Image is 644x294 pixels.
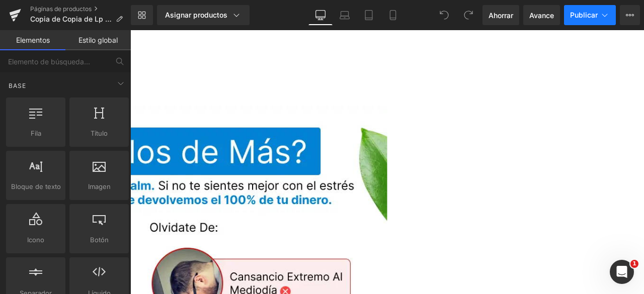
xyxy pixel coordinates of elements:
font: Estilo global [78,36,118,44]
button: Más [620,5,640,25]
font: Bloque de texto [11,182,61,190]
font: Imagen [88,182,111,190]
a: Móvil [381,5,405,25]
font: Título [91,129,108,137]
font: Base [9,82,26,89]
font: Publicar [570,11,598,19]
a: Computadora portátil [333,5,357,25]
font: 1 [632,260,636,267]
font: Elementos [16,36,50,44]
a: Nueva Biblioteca [131,5,153,25]
font: Fila [31,129,41,137]
a: Páginas de productos [30,5,131,13]
font: Icono [27,236,44,244]
font: Páginas de productos [30,5,92,13]
button: Rehacer [458,5,478,25]
iframe: Chat en vivo de Intercom [610,260,634,284]
font: Avance [529,11,554,20]
a: Tableta [357,5,381,25]
font: Copia de Copia de Lp Nello Super Calm 4 [30,15,170,23]
font: Botón [90,236,109,244]
a: De oficina [308,5,333,25]
font: Ahorrar [489,11,513,20]
font: Asignar productos [165,11,227,19]
button: Deshacer [434,5,454,25]
button: Publicar [564,5,616,25]
a: Avance [523,5,560,25]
